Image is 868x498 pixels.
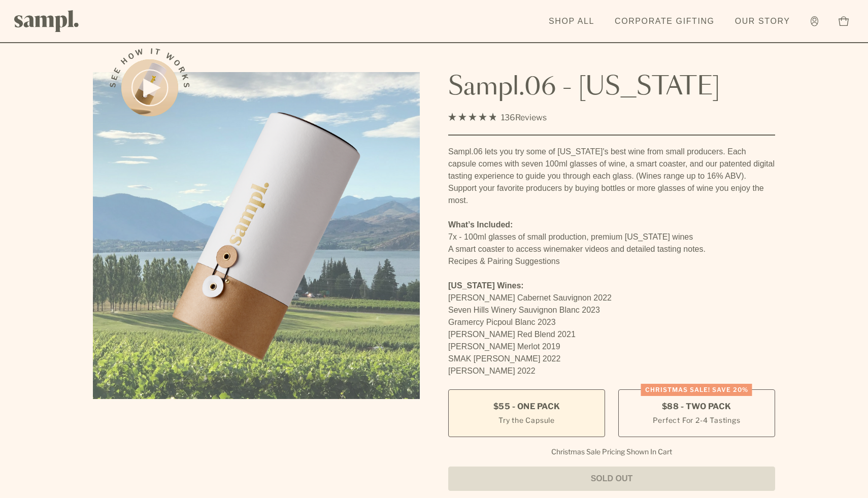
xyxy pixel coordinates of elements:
span: $55 - One Pack [493,401,560,412]
img: Sampl.06 - Washington [93,72,420,399]
div: Christmas SALE! Save 20% [641,384,752,396]
button: Sold Out [448,467,775,491]
div: 136Reviews [448,111,547,124]
strong: [US_STATE] Wines: [448,281,524,290]
img: Sampl logo [14,10,79,32]
a: Our Story [730,10,795,32]
li: Christmas Sale Pricing Shown In Cart [546,447,677,456]
small: Perfect For 2-4 Tastings [653,415,740,425]
li: A smart coaster to access winemaker videos and detailed tasting notes. [448,243,775,255]
a: Shop All [544,10,599,32]
h1: Sampl.06 - [US_STATE] [448,72,775,103]
strong: What’s Included: [448,220,513,229]
a: Corporate Gifting [610,10,720,32]
li: Recipes & Pairing Suggestions [448,255,775,268]
button: See how it works [121,59,178,116]
span: $88 - Two Pack [662,401,731,412]
li: 7x - 100ml glasses of small production, premium [US_STATE] wines [448,231,775,243]
p: [PERSON_NAME] Cabernet Sauvignon 2022 Seven Hills Winery Sauvignon Blanc 2023 Gramercy Picpoul Bl... [448,292,775,377]
small: Try the Capsule [498,415,555,425]
span: Reviews [515,113,547,122]
p: Sampl.06 lets you try some of [US_STATE]'s best wine from small producers. Each capsule comes wit... [448,146,775,207]
span: 136 [501,113,515,122]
